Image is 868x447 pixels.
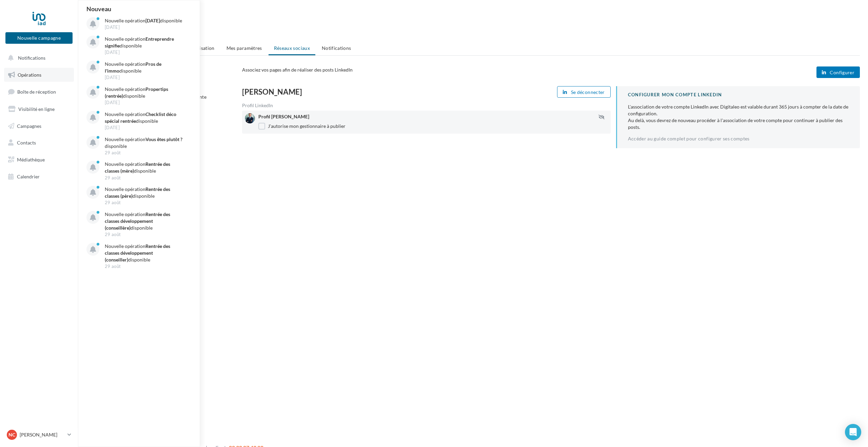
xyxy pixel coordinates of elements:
span: Notifications [18,55,45,61]
span: NC [8,431,15,438]
div: L'association de votre compte LinkedIn avec Digitaleo est valable durant 365 jours à compter de l... [628,103,849,131]
span: Configurer [830,70,854,75]
span: Mes paramètres [226,45,262,51]
div: Offre: IADESPRITLEGER [86,30,860,37]
a: NC [PERSON_NAME] [5,428,73,441]
a: Accéder au guide complet pour configurer ses comptes [628,136,750,141]
button: Nouvelle campagne [5,32,73,44]
div: Open Intercom Messenger [845,424,861,440]
span: Campagnes [17,123,41,129]
div: Référence client : 41IA6aVIAT - 670173 [86,22,860,29]
span: Se déconnecter [571,90,605,95]
a: Médiathèque [4,153,74,167]
span: Contacts [17,140,36,145]
button: Se déconnecter [557,86,611,98]
span: Médiathèque [17,157,45,162]
span: Calendrier [17,174,40,179]
span: Boîte de réception [17,89,56,95]
button: Configurer [816,66,860,78]
div: [PERSON_NAME] [242,88,424,96]
span: Profil [PERSON_NAME] [258,114,309,119]
div: CONFIGURER MON COMPTE LINKEDIN [628,92,849,98]
button: Notifications [4,51,71,65]
a: Contacts [4,136,74,150]
span: Opérations [18,72,41,78]
h1: Gérer mon compte [86,11,860,21]
div: Profil LinkedIn [242,103,611,108]
label: J'autorise mon gestionnaire à publier [258,123,346,130]
a: Campagnes [4,119,74,133]
a: Calendrier [4,170,74,184]
span: Notifications [322,45,351,51]
span: Visibilité en ligne [18,106,55,112]
a: Opérations [4,68,74,82]
a: Boîte de réception [4,84,74,99]
span: Associez vos pages afin de réaliser des posts LinkedIn [242,67,353,73]
a: Visibilité en ligne [4,102,74,116]
p: [PERSON_NAME] [20,431,65,438]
